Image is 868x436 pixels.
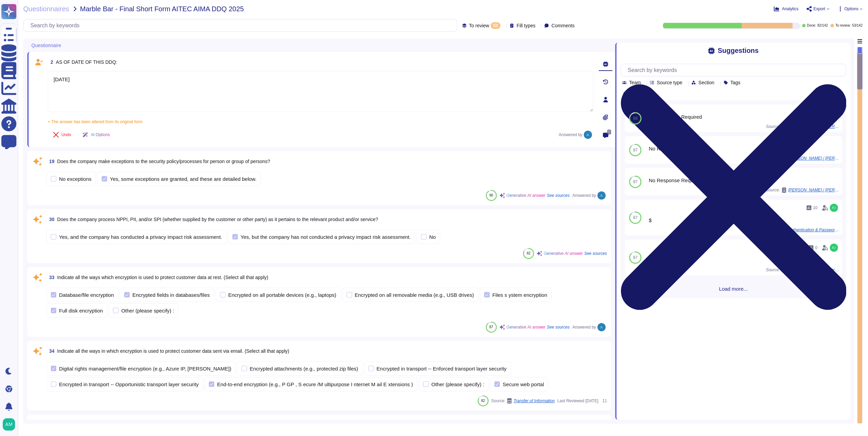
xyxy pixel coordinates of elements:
span: Generative AI answer [544,251,583,256]
span: Transfer of Information [513,399,555,403]
button: Analytics [774,6,798,12]
div: Encrypted on all removable media (e.g., USB drives) [355,292,474,297]
span: Generative AI answer [506,325,546,329]
div: Encrypted in transport -- Opportunistic transport layer security [59,382,199,387]
span: 87 [633,148,637,152]
span: + The answer has been altered from its original form [48,119,143,124]
span: 87 [633,216,637,220]
span: Answered by [572,193,596,198]
div: Database/file encryption [59,292,114,297]
div: 53 [491,22,501,29]
div: Digital rights management/file encryption (e.g., Azure IP, [PERSON_NAME]) [59,366,231,371]
span: 0 [607,130,611,134]
span: Generative AI answer [506,193,546,198]
input: Search by keywords [624,64,846,76]
div: Yes, but the company has not conducted a privacy impact risk assessment. [241,234,411,239]
span: 34 [46,349,55,353]
div: Full disk encryption [59,308,103,313]
img: user [830,204,838,212]
span: Questionnaire [31,43,61,48]
span: To review [469,23,489,28]
div: Files s ystem encryption [492,292,547,297]
span: Answered by [572,325,596,329]
span: Last Reviewed [DATE] [558,399,598,403]
span: See sources [584,251,607,256]
span: AS OF DATE OF THIS DDQ: [56,59,117,65]
div: Yes, and the company has conducted a privacy impact risk assessment. [59,234,222,239]
span: 88 [633,116,637,120]
span: 2 [48,60,53,64]
span: Answered by [559,133,582,137]
span: 90 [489,193,493,197]
button: Undo [48,128,77,142]
span: Fill types [517,23,535,28]
span: To review: [835,24,851,27]
button: user [1,417,20,432]
span: Does the company process NPPI, PII, and/or SPI (whether supplied by the customer or other party) ... [57,217,378,222]
span: Source: [491,398,555,404]
textarea: [DATE] [48,71,593,112]
img: user [584,131,592,139]
span: Undo [61,133,71,137]
span: AI Options [91,133,110,137]
span: Done: [807,24,816,27]
span: 82 / 142 [818,24,828,27]
span: 82 [481,399,485,403]
span: 87 [489,325,493,329]
span: 53 / 142 [852,24,863,27]
span: Export [813,7,825,11]
div: No [429,234,436,239]
span: Options [844,7,858,11]
div: Other (please specify) : [121,308,174,313]
div: Yes, some exceptions are granted, and these are detailed below. [110,176,257,181]
img: user [3,418,15,431]
span: Marble Bar - Final Short Form AITEC AIMA DDQ 2025 [80,5,244,12]
span: 19 [46,159,55,164]
div: Encrypted fields in databases/files [132,292,210,297]
div: Other (please specify) : [431,382,484,387]
span: 33 [46,275,55,280]
span: Indicate all the ways in which encryption is used to protect customer data sent via email. (Selec... [57,348,289,354]
span: See sources [547,325,570,329]
div: Secure web portal [503,382,544,387]
span: 87 [633,180,637,184]
div: Encrypted on all portable devices (e.g., laptops) [228,292,336,297]
div: Encrypted in transport -- Enforced transport layer security [377,366,507,371]
span: 30 [46,217,55,222]
div: No exceptions [59,176,91,181]
img: user [830,244,838,252]
span: 87 [633,256,637,260]
input: Search by keywords [27,19,457,31]
span: Comments [551,23,575,28]
span: 82 [527,251,531,255]
img: user [597,323,606,331]
span: Indicate all the ways which encryption is used to protect customer data at rest. (Select all that... [57,275,269,280]
span: Analytics [782,7,798,11]
span: Questionnaires [23,5,69,12]
div: Encrypted attachments (e.g., protected zip files) [250,366,358,371]
img: user [597,191,606,200]
span: 11 [601,399,607,403]
span: See sources [547,193,570,198]
div: End-to-end encryption (e.g., P GP , S ecure /M ultipurpose I nternet M ail E xtensions ) [217,382,413,387]
span: Does the company make exceptions to the security policy/processes for person or group of persons? [57,159,270,164]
